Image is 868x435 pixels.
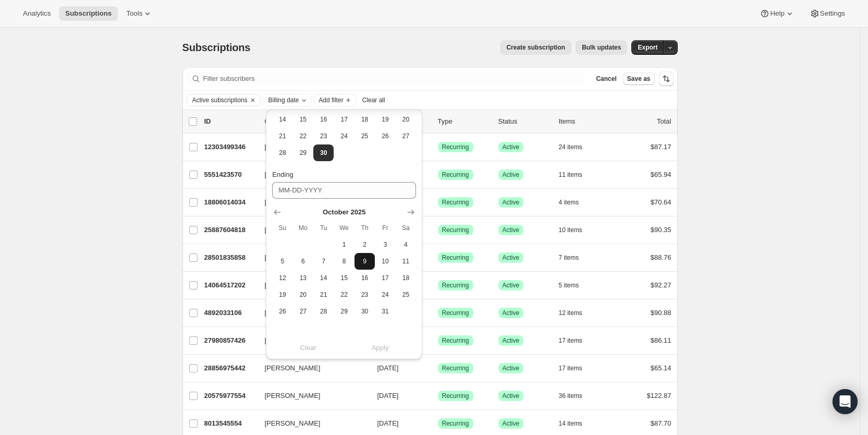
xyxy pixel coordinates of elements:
button: Tools [120,6,159,21]
th: Wednesday [334,220,354,236]
span: 24 items [559,143,582,151]
span: 15 [338,274,350,282]
span: 27 [297,307,309,316]
span: Bulk updates [582,43,621,52]
span: 21 [317,291,329,299]
div: 20575977554[PERSON_NAME][DATE]SuccessRecurringSuccessActive36 items$122.87 [204,389,671,403]
button: Saturday October 4 2025 [396,236,416,253]
button: Friday September 26 2025 [375,128,395,144]
button: Tuesday October 21 2025 [313,286,334,303]
span: 2 [359,240,371,249]
span: $87.70 [651,419,671,427]
button: Monday October 20 2025 [293,286,313,303]
span: 14 [276,115,288,124]
input: Filter subscribers [203,71,586,86]
span: Active [503,364,520,372]
span: Analytics [23,9,51,18]
div: 25887604818[PERSON_NAME][DATE]SuccessRecurringSuccessActive10 items$90.35 [204,223,671,237]
th: Monday [293,220,313,236]
span: 25 [359,132,371,140]
span: Clear all [362,96,385,104]
span: 24 [379,291,391,299]
span: Recurring [442,281,469,289]
p: 4892033106 [204,308,256,318]
div: 4892033106[PERSON_NAME][DATE]SuccessRecurringSuccessActive12 items$90.88 [204,306,671,320]
span: Cancel [596,75,616,83]
span: Th [359,224,371,232]
span: Recurring [442,143,469,151]
span: Active [503,392,520,400]
button: Sunday October 12 2025 [272,270,292,286]
span: $90.88 [651,309,671,317]
button: Thursday October 23 2025 [354,286,375,303]
span: 18 [359,115,371,124]
button: Sunday October 5 2025 [272,253,292,270]
span: Active [503,143,520,151]
span: 29 [297,149,309,157]
button: 17 items [559,361,594,376]
span: [DATE] [377,364,399,372]
span: [PERSON_NAME] [265,418,321,429]
span: Active [503,336,520,345]
input: MM-DD-YYYY [272,182,416,199]
span: 23 [317,132,329,140]
button: 5 items [559,278,591,293]
span: Su [276,224,288,232]
span: 19 [379,115,391,124]
p: 12303499346 [204,142,256,152]
button: Wednesday October 22 2025 [334,286,354,303]
div: 18806014034[PERSON_NAME][DATE]SuccessRecurringSuccessActive4 items$70.64 [204,195,671,210]
span: $90.35 [651,226,671,234]
button: Save as [623,72,655,85]
span: Active [503,171,520,179]
span: Subscriptions [182,42,251,53]
button: [PERSON_NAME] [259,360,363,377]
span: 1 [338,240,350,249]
p: ID [204,116,256,127]
span: Settings [820,9,845,18]
button: Thursday October 2 2025 [354,236,375,253]
button: Saturday October 11 2025 [396,253,416,270]
span: Help [770,9,784,18]
div: 12303499346[PERSON_NAME][DATE]SuccessRecurringSuccessActive24 items$87.17 [204,140,671,154]
span: Tu [317,224,329,232]
span: [DATE] [377,419,399,427]
button: Show next month, November 2025 [404,205,418,220]
button: Cancel [592,72,620,85]
span: Recurring [442,392,469,400]
span: 4 [400,240,412,249]
span: [PERSON_NAME] [265,391,321,401]
span: 18 [400,274,412,282]
span: 13 [297,274,309,282]
button: Export [631,40,664,55]
button: Wednesday September 24 2025 [334,128,354,144]
button: 17 items [559,333,594,348]
span: 17 items [559,364,582,372]
span: 16 [317,115,329,124]
p: 28856975442 [204,363,256,373]
div: Items [559,116,611,127]
button: Wednesday September 17 2025 [334,111,354,128]
button: Monday September 29 2025 [293,144,313,161]
button: [PERSON_NAME] [259,415,363,432]
button: Saturday October 25 2025 [396,286,416,303]
button: Sort the results [659,71,674,86]
button: Wednesday October 29 2025 [334,303,354,320]
button: 4 items [559,195,591,210]
span: $65.94 [651,171,671,178]
button: Monday September 15 2025 [293,111,313,128]
span: 3 [379,240,391,249]
span: 12 items [559,309,582,317]
button: Create subscription [500,40,571,55]
span: 31 [379,307,391,316]
th: Saturday [396,220,416,236]
button: Sunday October 19 2025 [272,286,292,303]
button: Tuesday September 16 2025 [313,111,334,128]
p: 20575977554 [204,391,256,401]
div: Type [438,116,490,127]
button: Wednesday October 1 2025 [334,236,354,253]
p: 28501835858 [204,252,256,263]
button: Saturday September 27 2025 [396,128,416,144]
span: $70.64 [651,198,671,206]
span: 24 [338,132,350,140]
